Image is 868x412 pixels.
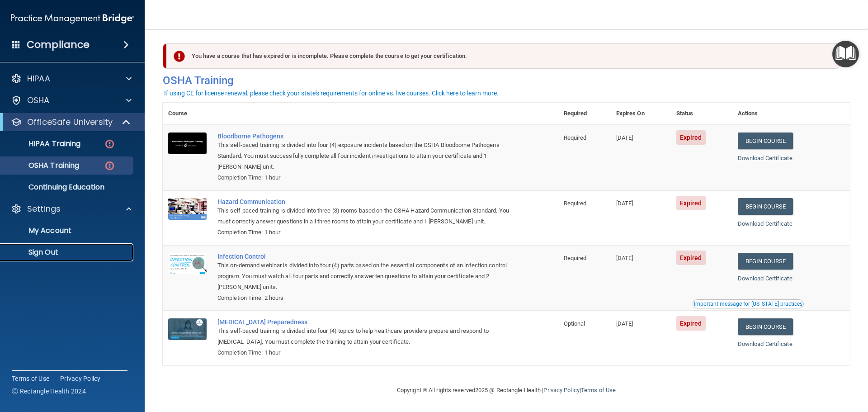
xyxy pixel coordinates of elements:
span: Required [564,200,587,207]
a: Begin Course [738,253,793,270]
p: OSHA [27,95,50,106]
span: Expired [676,196,706,210]
p: Continuing Education [6,183,129,192]
a: Hazard Communication [217,198,513,205]
p: OfficeSafe University [27,117,113,128]
p: My Account [6,226,129,235]
a: Settings [11,204,132,214]
div: Important message for [US_STATE] practices [694,301,802,307]
span: [DATE] [616,200,633,207]
a: Download Certificate [738,220,793,227]
th: Expires On [611,103,671,125]
a: Privacy Policy [543,387,579,393]
span: [DATE] [616,255,633,261]
img: danger-circle.6113f641.png [104,138,115,150]
span: Optional [564,320,585,327]
a: HIPAA [11,73,132,84]
div: This self-paced training is divided into four (4) exposure incidents based on the OSHA Bloodborne... [217,140,513,172]
th: Actions [732,103,850,125]
a: Bloodborne Pathogens [217,133,513,140]
a: Terms of Use [12,374,49,383]
th: Required [558,103,611,125]
p: Settings [27,204,61,214]
h4: Compliance [27,38,90,51]
div: You have a course that has expired or is incomplete. Please complete the course to get your certi... [166,43,840,69]
span: Required [564,134,587,141]
button: Open Resource Center [832,41,859,67]
span: Required [564,255,587,261]
th: Status [671,103,732,125]
a: Download Certificate [738,155,793,161]
a: Begin Course [738,198,793,215]
a: OfficeSafe University [11,117,131,128]
span: Expired [676,130,706,145]
img: danger-circle.6113f641.png [104,160,115,171]
a: Begin Course [738,133,793,149]
p: HIPAA [27,73,50,84]
img: exclamation-circle-solid-danger.72ef9ffc.png [174,51,185,62]
div: This on-demand webinar is divided into four (4) parts based on the essential components of an inf... [217,260,513,293]
div: This self-paced training is divided into four (4) topics to help healthcare providers prepare and... [217,326,513,347]
button: If using CE for license renewal, please check your state's requirements for online vs. live cours... [163,89,500,98]
button: Read this if you are a dental practitioner in the state of CA [693,299,804,308]
div: Completion Time: 2 hours [217,293,513,303]
p: HIPAA Training [6,139,80,148]
span: Expired [676,316,706,331]
a: Infection Control [217,253,513,260]
span: Ⓒ Rectangle Health 2024 [12,387,86,396]
span: [DATE] [616,134,633,141]
span: [DATE] [616,320,633,327]
div: This self-paced training is divided into three (3) rooms based on the OSHA Hazard Communication S... [217,205,513,227]
div: Completion Time: 1 hour [217,347,513,358]
div: If using CE for license renewal, please check your state's requirements for online vs. live cours... [164,90,499,96]
div: Completion Time: 1 hour [217,227,513,238]
div: Copyright © All rights reserved 2025 @ Rectangle Health | | [341,376,671,405]
a: OSHA [11,95,132,106]
span: Expired [676,251,706,265]
a: Download Certificate [738,275,793,282]
h4: OSHA Training [163,74,850,87]
th: Course [163,103,212,125]
a: Terms of Use [581,387,616,393]
a: Begin Course [738,318,793,335]
p: Sign Out [6,248,129,257]
img: PMB logo [11,9,134,28]
a: Privacy Policy [60,374,101,383]
a: [MEDICAL_DATA] Preparedness [217,318,513,326]
div: Completion Time: 1 hour [217,172,513,183]
a: Download Certificate [738,341,793,347]
p: OSHA Training [6,161,79,170]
